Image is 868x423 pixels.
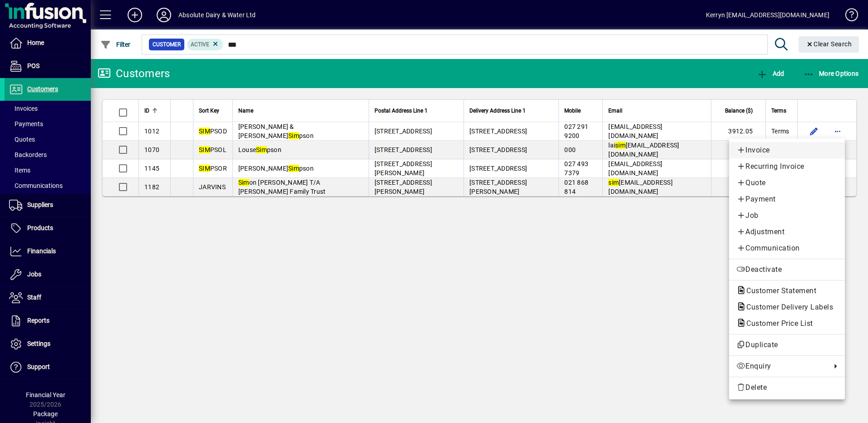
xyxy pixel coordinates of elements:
span: Deactivate [736,264,838,275]
span: Customer Statement [736,286,821,295]
span: Duplicate [736,339,838,350]
span: Communication [736,243,838,254]
span: Adjustment [736,226,838,237]
span: Enquiry [736,361,827,372]
span: Job [736,210,838,221]
span: Delete [736,382,838,393]
span: Customer Delivery Labels [736,303,838,311]
span: Customer Price List [736,319,818,328]
button: Deactivate customer [729,261,845,278]
span: Invoice [736,145,838,156]
span: Recurring Invoice [736,161,838,172]
span: Payment [736,194,838,205]
span: Quote [736,177,838,188]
